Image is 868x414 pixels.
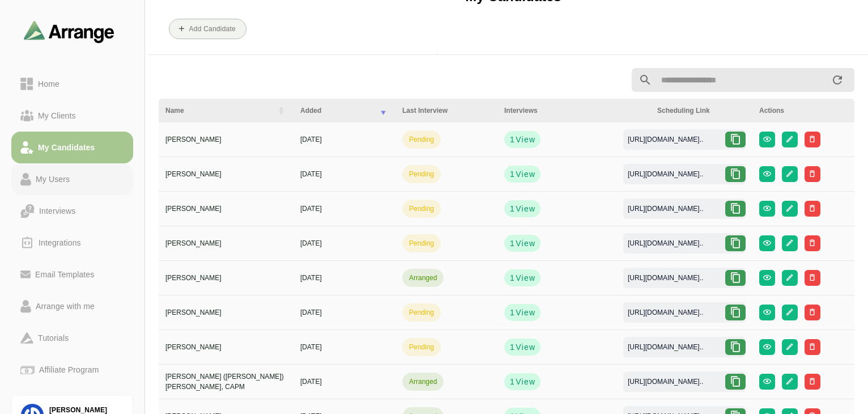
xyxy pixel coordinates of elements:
[409,134,434,145] div: pending
[504,235,541,252] button: 1View
[509,238,515,249] strong: 1
[509,272,515,284] strong: 1
[11,290,133,322] a: Arrange with me
[515,134,535,145] span: View
[300,204,389,214] div: [DATE]
[11,354,133,386] a: Affiliate Program
[169,19,246,39] button: Add Candidate
[619,342,712,352] div: [URL][DOMAIN_NAME]..
[165,273,287,283] div: [PERSON_NAME]
[515,203,535,214] span: View
[515,272,535,284] span: View
[11,227,133,259] a: Integrations
[409,273,437,283] div: arranged
[300,105,372,116] div: Added
[504,131,541,148] button: 1View
[300,169,389,179] div: [DATE]
[509,134,515,145] strong: 1
[402,105,491,116] div: Last Interview
[165,169,287,179] div: [PERSON_NAME]
[300,238,389,248] div: [DATE]
[504,304,541,321] button: 1View
[831,73,844,87] i: appended action
[515,238,535,249] span: View
[437,53,616,66] p: 11:02 AM [US_STATE], [GEOGRAPHIC_DATA]
[409,204,434,214] div: pending
[619,169,712,179] div: [URL][DOMAIN_NAME]..
[300,273,389,283] div: [DATE]
[504,200,541,217] button: 1View
[504,269,541,286] button: 1View
[11,259,133,290] a: Email Templates
[504,166,541,183] button: 1View
[619,307,712,318] div: [URL][DOMAIN_NAME]..
[515,376,535,387] span: View
[33,77,64,91] div: Home
[409,342,434,352] div: pending
[404,53,437,66] p: [DATE]
[165,238,287,248] div: [PERSON_NAME]
[165,105,270,116] div: Name
[33,141,100,154] div: My Candidates
[31,172,74,186] div: My Users
[509,341,515,353] strong: 1
[165,371,287,392] div: [PERSON_NAME] ([PERSON_NAME]) [PERSON_NAME], CAPM
[509,376,515,387] strong: 1
[509,168,515,180] strong: 1
[504,373,541,390] button: 1View
[509,203,515,214] strong: 1
[509,307,515,318] strong: 1
[300,342,389,352] div: [DATE]
[11,163,133,195] a: My Users
[504,105,644,116] div: Interviews
[165,134,287,145] div: [PERSON_NAME]
[619,204,712,214] div: [URL][DOMAIN_NAME]..
[619,273,712,283] div: [URL][DOMAIN_NAME]..
[515,341,535,353] span: View
[165,204,287,214] div: [PERSON_NAME]
[619,238,712,248] div: [URL][DOMAIN_NAME]..
[657,105,746,116] div: Scheduling Link
[165,342,287,352] div: [PERSON_NAME]
[515,168,535,180] span: View
[33,331,73,345] div: Tutorials
[31,268,99,281] div: Email Templates
[504,339,541,356] button: 1View
[300,377,389,387] div: [DATE]
[34,236,86,250] div: Integrations
[300,307,389,318] div: [DATE]
[24,20,114,43] img: arrangeai-name-small-logo.4d2b8aee.svg
[11,68,133,100] a: Home
[409,169,434,179] div: pending
[188,25,236,33] b: Add Candidate
[11,132,133,163] a: My Candidates
[165,307,287,318] div: [PERSON_NAME]
[515,307,535,318] span: View
[759,105,848,116] div: Actions
[35,204,80,218] div: Interviews
[11,100,133,132] a: My Clients
[619,134,712,145] div: [URL][DOMAIN_NAME]..
[31,299,99,313] div: Arrange with me
[300,134,389,145] div: [DATE]
[11,195,133,227] a: Interviews
[619,377,712,387] div: [URL][DOMAIN_NAME]..
[33,109,80,122] div: My Clients
[409,307,434,318] div: pending
[409,238,434,248] div: pending
[409,377,437,387] div: arranged
[11,322,133,354] a: Tutorials
[35,363,103,377] div: Affiliate Program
